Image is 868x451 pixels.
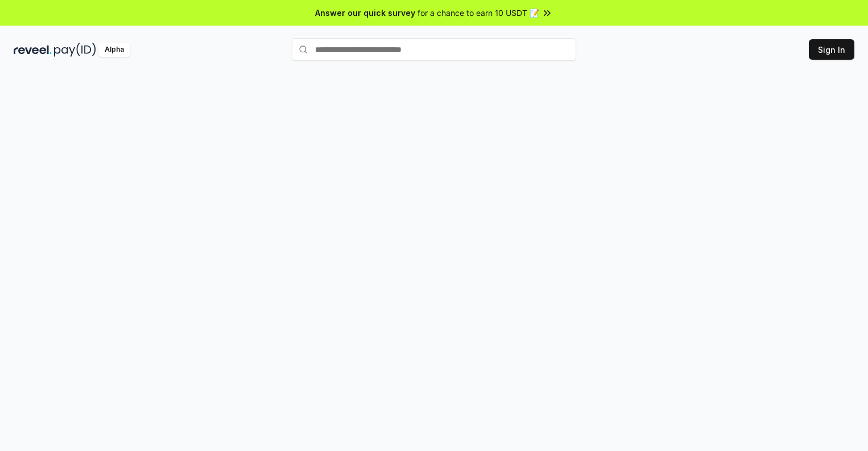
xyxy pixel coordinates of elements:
[54,43,96,57] img: pay_id
[98,43,130,57] div: Alpha
[809,39,854,60] button: Sign In
[418,7,539,19] span: for a chance to earn 10 USDT 📝
[14,43,52,57] img: reveel_dark
[315,7,415,19] span: Answer our quick survey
